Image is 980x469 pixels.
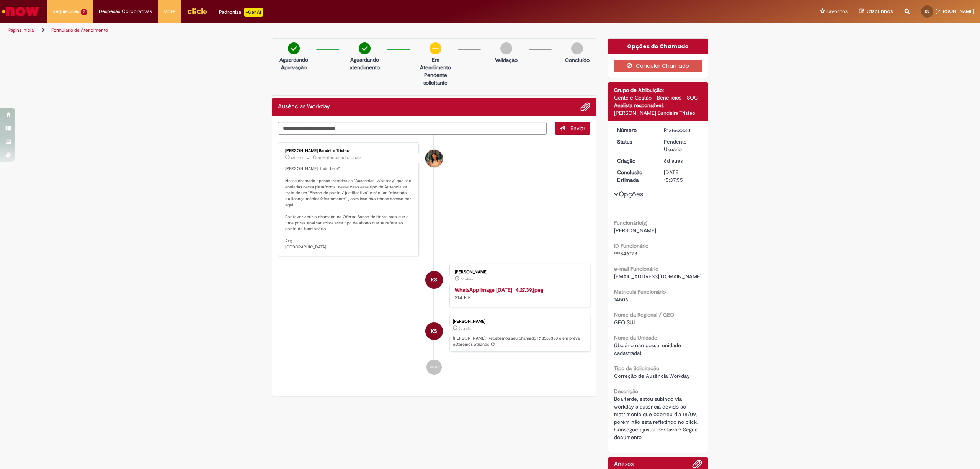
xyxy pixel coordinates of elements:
[431,271,437,289] span: KS
[614,242,648,249] b: ID Funcionário
[6,23,648,38] ul: Trilhas de página
[453,319,586,324] div: [PERSON_NAME]
[81,9,87,15] span: 7
[278,103,330,110] h2: Ausências Workday Histórico de tíquete
[244,8,263,17] p: +GenAi
[866,8,893,15] span: Rascunhos
[614,388,638,395] b: Descrição
[614,334,657,341] b: Nome da Unidade
[936,8,974,15] span: [PERSON_NAME]
[425,271,443,289] div: Ketlyn Cristina dos Santos
[614,288,666,295] b: Matrícula Funcionário
[425,322,443,340] div: Ketlyn Cristina dos Santos
[461,277,473,281] time: 24/09/2025 14:37:50
[664,157,683,164] time: 24/09/2025 14:37:51
[614,227,656,234] span: [PERSON_NAME]
[614,296,628,303] span: 14506
[614,311,674,318] b: Nome da Regional / GEO
[664,168,699,184] div: [DATE] 15:37:55
[614,373,690,379] span: Correção de Ausência Workday
[611,157,658,165] dt: Criação
[461,277,473,281] span: 6d atrás
[455,286,543,293] a: WhatsApp Image [DATE] 14.27.39.jpeg
[417,56,454,71] p: Em Atendimento
[500,42,512,54] img: img-circle-grey.png
[571,42,583,54] img: img-circle-grey.png
[285,166,413,250] p: [PERSON_NAME], tudo bem? Nesse chamado apenas tratados as "Ausencias Workday" que são enviadas ne...
[611,168,658,184] dt: Conclusão Estimada
[52,8,79,15] span: Requisições
[313,154,362,161] small: Comentários adicionais
[664,157,683,164] span: 6d atrás
[285,149,413,153] div: [PERSON_NAME] Bandeira Tristao
[614,319,637,326] span: GEO SUL
[455,286,582,301] div: 214 KB
[614,342,683,356] span: (Usuário não possui unidade cadastrada)
[614,219,647,226] b: Funcionário(s)
[288,42,300,54] img: check-circle-green.png
[346,56,383,71] p: Aguardando atendimento
[614,395,699,441] span: Boa tarde, estou subindo via workday a ausencia devido ao matrimonio que ocorreu dia 18/09, porém...
[664,126,699,134] div: R13563330
[163,8,175,15] span: More
[431,322,437,340] span: KS
[614,273,702,280] span: [EMAIL_ADDRESS][DOMAIN_NAME]
[425,150,443,167] div: Suzana Alves Bandeira Tristao
[664,138,699,153] div: Pendente Usuário
[614,365,659,372] b: Tipo da Solicitação
[614,250,637,257] span: 99846773
[495,56,518,64] p: Validação
[611,126,658,134] dt: Número
[453,335,586,347] p: [PERSON_NAME]! Recebemos seu chamado R13563330 e em breve estaremos atuando.
[359,42,371,54] img: check-circle-green.png
[611,138,658,145] dt: Status
[614,109,702,117] div: [PERSON_NAME] Bandeira Tristao
[8,27,35,33] a: Página inicial
[430,42,441,54] img: circle-minus.png
[580,102,590,112] button: Adicionar anexos
[455,270,582,275] div: [PERSON_NAME]
[608,39,708,54] div: Opções do Chamado
[99,8,152,15] span: Despesas Corporativas
[459,326,471,331] time: 24/09/2025 14:37:51
[187,5,207,17] img: click_logo_yellow_360x200.png
[459,326,471,331] span: 6d atrás
[278,315,590,352] li: Ketlyn Cristina dos Santos
[614,265,658,272] b: e-mail Funcionário
[614,461,634,468] h2: Anexos
[614,101,702,109] div: Analista responsável:
[555,122,590,135] button: Enviar
[275,56,312,71] p: Aguardando Aprovação
[219,8,263,17] div: Padroniza
[291,155,303,160] time: 26/09/2025 11:29:38
[826,8,848,15] span: Favoritos
[614,86,702,94] div: Grupo de Atribuição:
[291,155,303,160] span: 4d atrás
[614,60,702,72] button: Cancelar Chamado
[664,157,699,165] div: 24/09/2025 14:37:51
[859,8,893,15] a: Rascunhos
[614,94,702,101] div: Gente e Gestão - Benefícios - SOC
[570,125,585,132] span: Enviar
[51,27,108,33] a: Formulário de Atendimento
[1,4,40,19] img: ServiceNow
[925,9,929,14] span: KS
[417,71,454,87] p: Pendente solicitante
[565,56,590,64] p: Concluído
[278,135,590,382] ul: Histórico de tíquete
[278,122,547,135] textarea: Digite sua mensagem aqui...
